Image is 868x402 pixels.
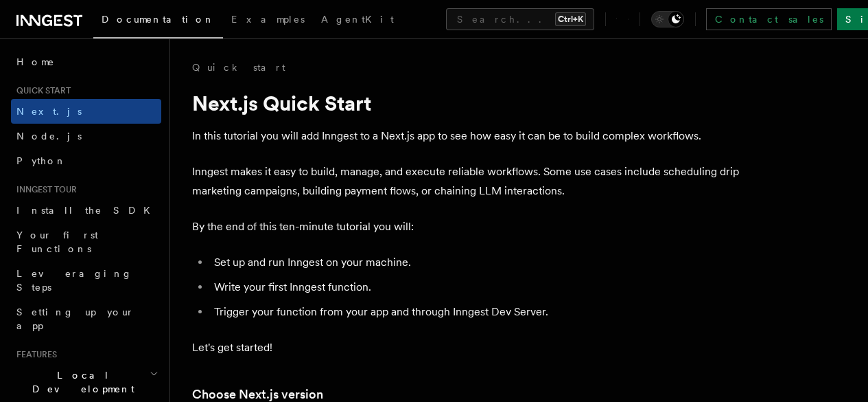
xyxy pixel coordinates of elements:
button: Local Development [11,363,161,401]
a: Contact sales [706,8,832,30]
span: Features [11,349,57,360]
span: Inngest tour [11,184,77,195]
span: AgentKit [321,14,394,25]
span: Next.js [16,106,82,117]
p: Inngest makes it easy to build, manage, and execute reliable workflows. Some use cases include sc... [192,162,741,201]
a: Your first Functions [11,223,161,261]
a: Setting up your app [11,300,161,338]
a: AgentKit [313,4,402,37]
span: Setting up your app [16,306,134,331]
a: Python [11,148,161,173]
span: Quick start [11,85,71,96]
span: Python [16,155,67,166]
a: Examples [223,4,313,37]
h1: Next.js Quick Start [192,91,741,115]
a: Leveraging Steps [11,261,161,300]
span: Home [16,55,55,69]
li: Trigger your function from your app and through Inngest Dev Server. [210,302,741,322]
a: Node.js [11,124,161,148]
a: Next.js [11,99,161,124]
a: Quick start [192,60,285,74]
a: Home [11,49,161,74]
li: Write your first Inngest function. [210,278,741,297]
span: Your first Functions [16,230,98,254]
a: Documentation [93,4,223,38]
span: Node.js [16,131,82,142]
span: Examples [231,14,305,25]
span: Local Development [11,368,150,396]
button: Toggle dark mode [651,11,684,27]
p: Let's get started! [192,338,741,357]
button: Search...Ctrl+K [446,8,594,30]
p: By the end of this ten-minute tutorial you will: [192,217,741,236]
p: In this tutorial you will add Inngest to a Next.js app to see how easy it can be to build complex... [192,126,741,146]
kbd: Ctrl+K [555,12,586,26]
li: Set up and run Inngest on your machine. [210,253,741,272]
span: Documentation [102,14,215,25]
span: Install the SDK [16,205,159,216]
span: Leveraging Steps [16,268,132,293]
a: Install the SDK [11,198,161,223]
